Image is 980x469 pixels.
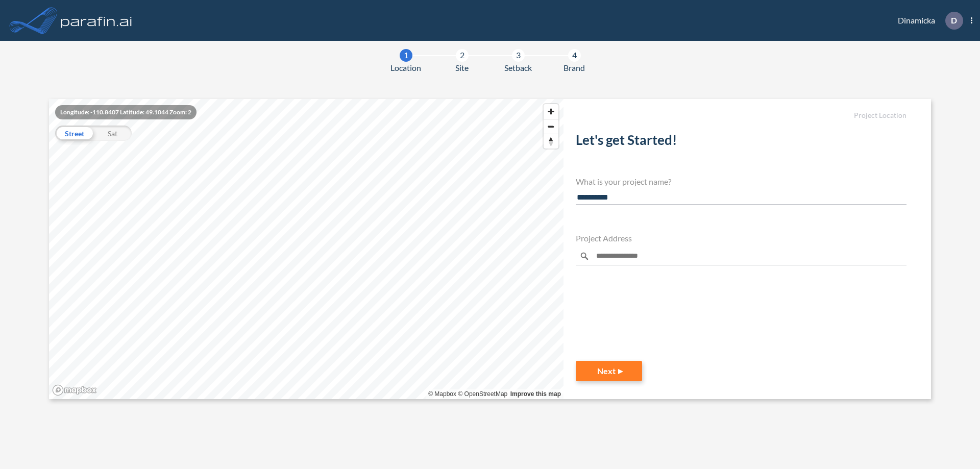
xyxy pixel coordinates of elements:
div: Sat [93,126,132,141]
h4: What is your project name? [576,177,906,186]
div: Street [55,126,93,141]
span: Reset bearing to north [544,134,558,149]
button: Zoom out [544,119,558,134]
canvas: Map [49,99,563,399]
span: Site [455,62,469,74]
input: Enter a location [576,247,906,265]
span: Zoom out [544,119,558,134]
p: D [951,16,957,25]
div: 4 [568,49,581,62]
div: Longitude: -110.8407 Latitude: 49.1044 Zoom: 2 [55,105,197,119]
h2: Let's get Started! [576,132,906,152]
div: 3 [512,49,525,62]
h4: Project Address [576,233,906,243]
div: 1 [400,49,412,62]
button: Next [576,361,642,381]
h5: Project Location [576,111,906,120]
div: Dinamicka [883,12,972,30]
span: Setback [504,62,532,74]
div: 2 [456,49,469,62]
a: Mapbox [428,390,456,398]
span: Brand [563,62,585,74]
a: OpenStreetMap [458,390,507,398]
img: logo [59,10,134,31]
button: Reset bearing to north [544,134,558,149]
button: Zoom in [544,104,558,119]
a: Mapbox homepage [52,384,97,396]
a: Improve this map [510,390,561,398]
span: Location [390,62,421,74]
